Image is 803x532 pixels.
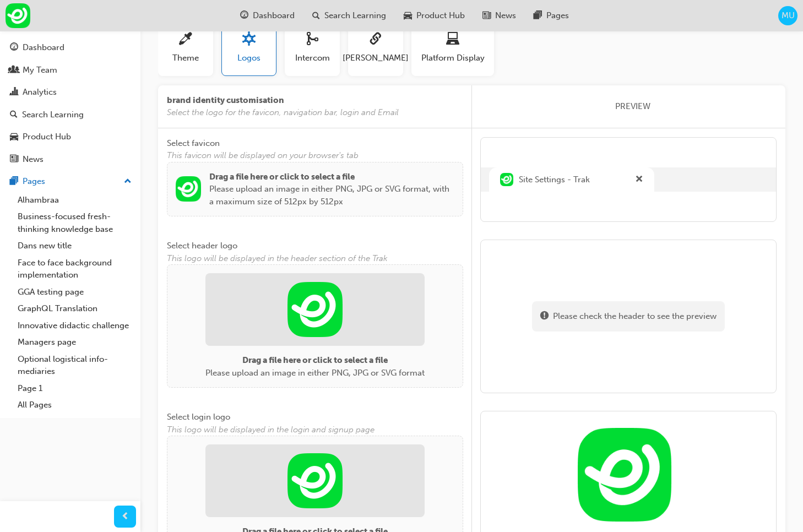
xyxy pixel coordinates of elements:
span: exclaim-icon [540,310,549,323]
div: Product Hub [23,131,71,143]
a: Optional logistical info-mediaries [13,351,136,380]
span: Product Hub [416,9,465,22]
a: Product Hub [4,127,136,147]
span: Site Settings - Trak [519,173,590,186]
button: [PERSON_NAME] [348,21,403,76]
div: Drag a file here or click to select a filePlease upload an image in either PNG, JPG or SVG format [167,264,463,388]
span: This favicon will be displayed on your browser's tab [167,149,463,162]
a: pages-iconPages [525,4,578,27]
button: Theme [158,21,213,76]
a: News [4,149,136,170]
span: Select header logo [167,241,237,251]
img: fa051b09-a889-41d5-be8f-67b70785defa.png [287,282,343,337]
span: search-icon [312,9,320,23]
span: pages-icon [534,9,542,23]
a: car-iconProduct Hub [395,4,474,27]
p: Please upload an image in either PNG, JPG or SVG format [205,367,425,379]
span: search-icon [10,110,18,120]
a: Page 1 [13,380,136,397]
a: guage-iconDashboard [231,4,303,27]
span: PREVIEW [615,100,650,113]
div: Drag a file here or click to select a filePlease upload an image in either PNG, JPG or SVG format... [167,162,463,217]
img: 6f2d5e0b-8549-4148-98bd-9d045a0b28f5.png [287,453,343,508]
button: Intercom [285,21,340,76]
span: This logo will be displayed in the login and signup page [167,424,463,436]
span: brand identity customisation [167,94,454,107]
p: Drag a file here or click to select a file [205,354,425,367]
button: Logos [221,21,276,76]
a: Business-focused fresh-thinking knowledge base [13,208,136,237]
a: GGA testing page [13,284,136,301]
a: Managers page [13,334,136,351]
span: up-icon [124,175,132,189]
span: Select favicon [167,138,220,148]
a: All Pages [13,397,136,414]
img: 6f2d5e0b-8549-4148-98bd-9d045a0b28f5.png [578,428,671,522]
span: [PERSON_NAME] [343,52,409,64]
a: Face to face background implementation [13,254,136,284]
a: news-iconNews [474,4,525,27]
div: Analytics [23,86,57,99]
p: Please upload an image in either PNG, JPG or SVG format, with a maximum size of 512px by 512px [209,183,454,208]
span: Dashboard [253,9,295,22]
span: guage-icon [10,43,18,53]
span: laptop-icon [446,32,459,47]
span: Platform Display [421,52,485,64]
div: Please check the header to see the preview [540,310,717,323]
a: Innovative didactic challenge [13,317,136,334]
span: chart-icon [10,88,18,97]
span: MU [782,9,795,22]
span: car-icon [404,9,412,23]
span: sitesettings_intercom-icon [306,32,319,47]
div: Pages [23,175,45,188]
a: GraphQL Translation [13,300,136,317]
span: Select the logo for the favicon, navigation bar, login and Email [167,106,454,119]
span: News [495,9,516,22]
span: Intercom [295,52,330,64]
span: Select login logo [167,412,230,422]
img: 89b2a9aa-4923-47a9-b18e-10c4467650ee.png [176,176,201,202]
img: 89b2a9aa-4923-47a9-b18e-10c4467650ee.png [500,173,513,186]
button: MU [778,6,797,25]
span: car-icon [10,132,18,142]
span: people-icon [10,66,18,75]
span: This logo will be displayed in the header section of the Trak [167,252,463,265]
span: Pages [546,9,569,22]
a: Analytics [4,82,136,102]
a: Dashboard [4,37,136,58]
a: search-iconSearch Learning [303,4,395,27]
div: My Team [23,64,57,77]
span: Search Learning [324,9,386,22]
div: Dashboard [23,41,64,54]
div: Search Learning [22,108,84,121]
span: guage-icon [240,9,248,23]
p: Drag a file here or click to select a file [209,171,454,183]
span: pages-icon [10,177,18,187]
button: Platform Display [411,21,494,76]
span: sitesettings_saml-icon [369,32,382,47]
span: news-icon [10,155,18,165]
span: cross-icon [635,173,643,187]
a: Dans new title [13,237,136,254]
span: Theme [172,52,199,64]
button: Pages [4,171,136,192]
span: sitesettings_theme-icon [179,32,192,47]
span: prev-icon [121,510,129,524]
span: Logos [237,52,261,64]
a: Alhambraa [13,192,136,209]
div: News [23,153,44,166]
span: news-icon [482,9,491,23]
a: Search Learning [4,105,136,125]
button: DashboardMy TeamAnalyticsSearch LearningProduct HubNews [4,35,136,171]
img: Trak [6,3,30,28]
span: sitesettings_logos-icon [242,32,256,47]
a: My Team [4,60,136,80]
